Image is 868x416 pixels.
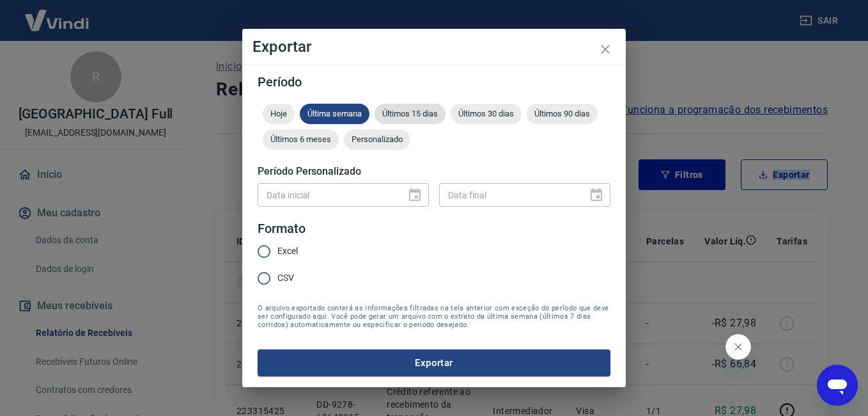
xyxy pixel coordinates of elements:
[258,349,610,376] button: Exportar
[277,244,298,258] span: Excel
[263,104,295,124] div: Hoje
[375,109,446,118] span: Últimos 15 dias
[375,104,446,124] div: Últimos 15 dias
[258,76,610,88] h5: Período
[344,134,410,144] span: Personalizado
[258,304,610,329] span: O arquivo exportado conterá as informações filtradas na tela anterior com exceção do período que ...
[263,109,295,118] span: Hoje
[439,183,578,207] input: DD/MM/YYYY
[263,129,339,150] div: Últimos 6 meses
[258,220,306,238] legend: Formato
[527,104,598,124] div: Últimos 90 dias
[8,9,107,19] span: Olá! Precisa de ajuda?
[252,39,616,54] h4: Exportar
[451,109,522,118] span: Últimos 30 dias
[817,365,858,406] iframe: Botão para abrir a janela de mensagens
[263,134,339,144] span: Últimos 6 meses
[258,165,610,178] h5: Período Personalizado
[258,183,397,207] input: DD/MM/YYYY
[451,104,522,124] div: Últimos 30 dias
[344,129,410,150] div: Personalizado
[277,271,294,285] span: CSV
[300,109,369,118] span: Última semana
[527,109,598,118] span: Últimos 90 dias
[590,34,621,65] button: close
[300,104,369,124] div: Última semana
[725,334,751,360] iframe: Fechar mensagem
